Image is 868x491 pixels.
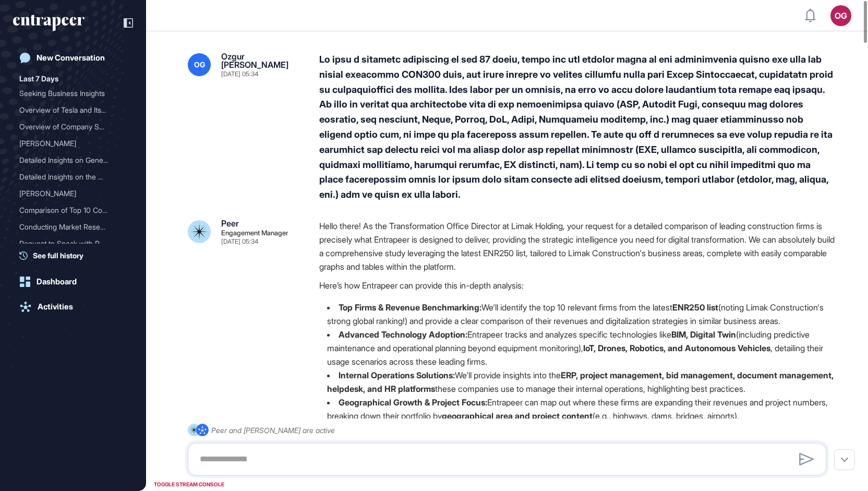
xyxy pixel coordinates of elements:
[19,85,127,102] div: Seeking Business Insights
[13,47,133,68] a: New Conversation
[19,235,127,252] div: Request to Speak with Reese
[19,219,127,235] div: Conducting Market Research
[19,235,118,252] div: Request to Speak with Ree...
[221,52,303,69] div: Ozgur [PERSON_NAME]
[19,135,127,152] div: Reese
[319,52,835,202] div: Lo ipsu d sitametc adipiscing el sed 87 doeiu, tempo inc utl etdolor magna al eni adminimvenia qu...
[19,219,118,235] div: Conducting Market Researc...
[19,169,118,185] div: Detailed Insights on the ...
[211,424,335,437] div: Peer and [PERSON_NAME] are active
[221,238,258,245] div: [DATE] 05:34
[38,302,73,312] div: Activities
[221,219,239,227] div: Peer
[583,343,770,353] strong: IoT, Drones, Robotics, and Autonomous Vehicles
[19,152,127,169] div: Detailed Insights on Generative AI Applications in Banking
[221,71,258,77] div: [DATE] 05:34
[339,370,455,380] strong: Internal Operations Solutions:
[19,85,118,102] div: Seeking Business Insights
[37,53,105,63] div: New Conversation
[13,296,133,317] a: Activities
[327,370,834,394] strong: ERP, project management, bid management, document management, helpdesk, and HR platforms
[319,301,835,328] li: We'll identify the top 10 relevant firms from the latest (noting Limak Construction's strong glob...
[319,219,835,273] p: Hello there! As the Transformation Office Director at Limak Holding, your request for a detailed ...
[671,329,736,340] strong: BIM, Digital Twin
[194,61,205,69] span: OG
[319,279,835,292] p: Here’s how Entrapeer can provide this in-depth analysis:
[37,277,77,286] div: Dashboard
[151,478,227,491] div: TOGGLE STREAM CONSOLE
[13,271,133,292] a: Dashboard
[33,250,83,261] span: See full history
[19,202,118,219] div: Comparison of Top 10 Cons...
[339,329,467,340] strong: Advanced Technology Adoption:
[19,118,127,135] div: Overview of Company Solutions, Target Areas, and Market Positioning
[19,250,133,261] a: See full history
[442,411,593,421] strong: geographical area and project content
[319,368,835,396] li: We'll provide insights into the these companies use to manage their internal operations, highligh...
[19,185,118,202] div: [PERSON_NAME]
[339,397,487,408] strong: Geographical Growth & Project Focus:
[19,169,127,185] div: Detailed Insights on the Capabilities of Agents
[19,102,118,118] div: Overview of Tesla and Its...
[339,302,481,313] strong: Top Firms & Revenue Benchmarking:
[19,185,127,202] div: Reese
[19,135,118,152] div: [PERSON_NAME]
[19,102,127,118] div: Overview of Tesla and Its Innovations
[221,230,288,236] div: Engagement Manager
[319,396,835,423] li: Entrapeer can map out where these firms are expanding their revenues and project numbers, breakin...
[19,152,118,169] div: Detailed Insights on Gene...
[672,302,718,313] strong: ENR250 list
[319,328,835,368] li: Entrapeer tracks and analyzes specific technologies like (including predictive maintenance and op...
[19,73,58,85] div: Last 7 Days
[13,15,85,31] div: entrapeer-logo
[19,202,127,219] div: Comparison of Top 10 Construction Firms from ENR250 List Based on Digitalization, Revenue, and Te...
[19,118,118,135] div: Overview of Company Solut...
[830,5,851,26] button: OG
